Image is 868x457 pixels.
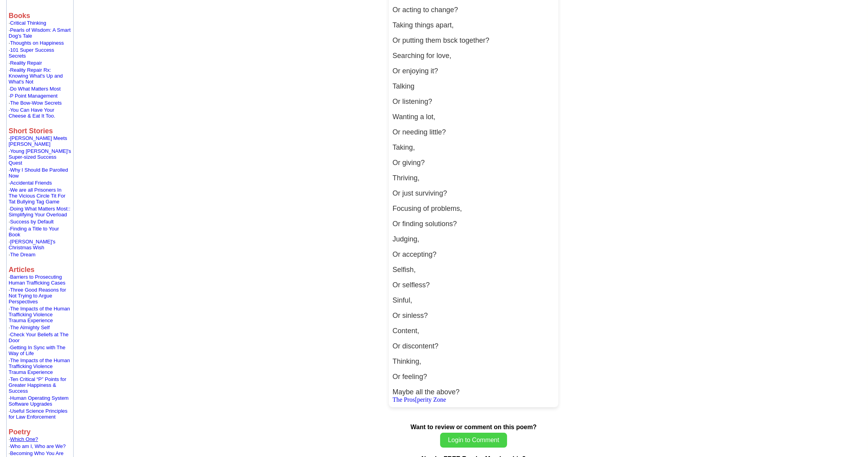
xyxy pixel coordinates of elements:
[9,394,9,395] img: shim.gif
[9,47,54,59] a: 101 Super Success Secrets
[9,345,65,356] font: ·
[10,219,54,225] a: Success by Default
[10,450,64,456] a: Becoming Who You Are
[10,436,38,442] a: Which One?
[393,373,555,381] p: Or feeling?
[440,433,507,448] button: Login to Comment
[9,375,9,376] img: shim.gif
[9,408,67,420] font: ·
[393,189,555,198] p: Or just surviving?
[393,67,555,75] p: Or enjoying it?
[9,239,56,250] a: [PERSON_NAME]'s Christmas Wish
[9,323,9,325] img: shim.gif
[9,238,9,239] img: shim.gif
[9,47,54,59] font: ·
[393,388,555,396] p: Maybe all the above?
[10,325,50,330] a: The Almighty Self
[9,127,53,135] b: Short Stories
[9,135,67,147] font: ·
[393,174,555,182] p: Thriving,
[9,86,61,92] font: ·
[393,396,446,403] a: The Pros[perity Zone
[9,357,70,375] font: ·
[9,147,9,148] img: shim.gif
[9,27,70,39] font: ·
[9,148,71,166] a: Young [PERSON_NAME]'s Super-sized Success Quest
[9,166,9,167] img: shim.gif
[9,252,36,258] font: ·
[9,219,54,225] font: ·
[9,332,69,343] a: Check Your Beliefs at The Door
[10,60,42,66] a: Reality Repair
[9,395,69,407] a: Human Operating System Software Upgrades
[9,92,9,93] img: shim.gif
[9,20,46,26] font: ·
[9,376,66,394] font: ·
[9,286,9,287] img: shim.gif
[393,159,555,167] p: Or giving?
[9,408,67,420] a: Useful Science Principles for Law Enforcement
[9,306,70,323] font: ·
[9,306,70,323] a: The Impacts of the Human Trafficking Violence Trauma Experience
[10,93,58,99] a: P Point Management
[393,21,555,29] p: Taking things apart,
[9,180,52,186] font: ·
[10,100,62,106] a: The Bow-Wow Secrets
[9,274,65,286] font: ·
[9,325,50,330] font: ·
[9,266,34,274] b: Articles
[9,332,69,343] font: ·
[10,180,52,186] a: Accidental Friends
[9,287,66,305] font: ·
[10,252,36,258] a: The Dream
[393,250,555,259] p: Or accepting?
[9,85,9,86] img: shim.gif
[9,420,9,421] img: shim.gif
[10,40,64,46] a: Thoughts on Happiness
[9,274,65,286] a: Barriers to Prosecuting Human Trafficking Cases
[393,143,555,152] p: Taking,
[393,220,555,228] p: Or finding solutions?
[9,206,70,218] a: Doing What Matters Most:: Simplifying Your Overload
[9,226,59,238] a: Finding a Title to Your Book
[9,12,30,20] b: Books
[9,179,9,180] img: shim.gif
[393,296,555,305] p: Sinful,
[9,407,9,408] img: shim.gif
[9,40,64,46] font: ·
[410,424,536,430] b: Want to review or comment on this poem?
[9,119,9,120] img: shim.gif
[9,305,9,306] img: shim.gif
[9,239,56,250] font: ·
[393,235,555,243] p: Judging,
[9,67,63,85] font: ·
[9,186,9,187] img: shim.gif
[9,106,9,107] img: shim.gif
[9,330,9,332] img: shim.gif
[9,167,68,179] a: Why I Should Be Parolled Now
[9,100,62,106] font: ·
[10,20,46,26] a: Critical Thinking
[9,442,9,443] img: shim.gif
[9,357,70,375] a: The Impacts of the Human Trafficking Violence Trauma Experience
[10,443,66,449] a: Who am I, Who are We?
[9,205,9,206] img: shim.gif
[9,218,9,219] img: shim.gif
[9,59,9,60] img: shim.gif
[9,107,55,119] font: ·
[9,376,66,394] a: Ten Critical “P” Points for Greater Happiness & Success
[393,113,555,121] p: Wanting a lot,
[393,266,555,274] p: Selfish,
[440,437,507,443] a: Login to Comment
[393,128,555,136] p: Or needing little?
[393,36,555,45] p: Or putting them bsck together?
[393,312,555,320] p: Or sinless?
[9,167,68,179] font: ·
[9,66,9,67] img: shim.gif
[9,225,9,226] img: shim.gif
[393,205,555,213] p: Focusing of problems,
[9,450,63,456] font: ·
[393,327,555,335] p: Content,
[9,148,71,166] font: ·
[393,357,555,366] p: Thinking,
